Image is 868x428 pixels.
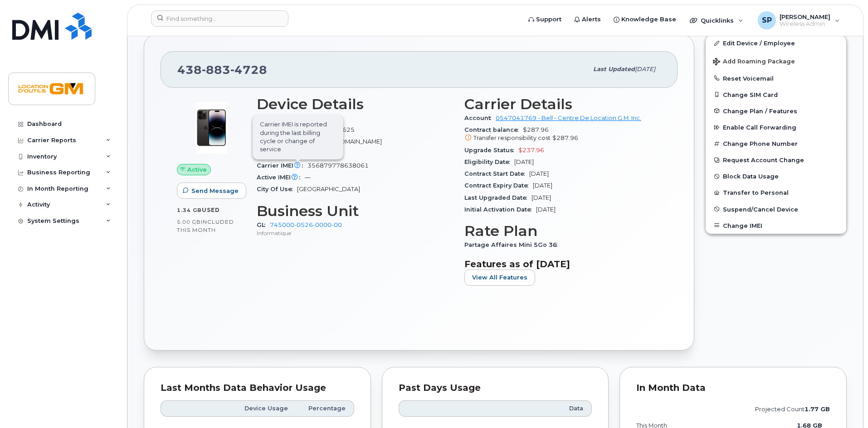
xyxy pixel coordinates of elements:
span: Contract Start Date [464,170,529,177]
button: Reset Voicemail [706,70,846,87]
div: Past Days Usage [399,384,592,393]
p: Informatique [257,229,454,237]
span: Active IMEI [257,174,305,181]
span: [DATE] [635,66,655,72]
span: 5.00 GB [177,219,201,225]
span: Carrier IMEI is reported during the last billing cycle or change of service [253,115,343,160]
span: Add Roaming Package [713,58,795,67]
span: Support [536,15,561,24]
button: Add Roaming Package [706,52,846,70]
span: [GEOGRAPHIC_DATA] [297,186,360,192]
span: iPhone 14 128GB [283,115,336,121]
span: Quicklinks [701,17,734,24]
a: Support [522,10,568,29]
span: Device [257,115,283,121]
span: City Of Use [257,186,297,192]
a: 745000-0526-0000-00 [270,221,342,228]
span: 883 [202,63,230,77]
h3: Features as of [DATE] [464,259,661,269]
span: Send Message [191,187,239,195]
span: Eligibility Date [464,159,514,165]
span: 4728 [230,63,267,77]
button: Transfer to Personal [706,184,846,201]
h3: Device Details [257,96,454,112]
div: Quicklinks [683,11,750,29]
span: Change Plan / Features [723,107,797,114]
a: Edit Device / Employee [706,35,846,51]
span: $287.96 [552,135,578,141]
button: Suspend/Cancel Device [706,201,846,217]
span: included this month [177,218,234,233]
th: Percentage [296,400,354,417]
span: View All Features [472,273,527,282]
button: Change Phone Number [706,135,846,152]
span: — [305,174,311,181]
div: Sumit Patel [751,11,846,29]
span: [DATE] [529,170,549,177]
span: used [202,207,220,213]
button: Send Message [177,183,246,199]
h3: Business Unit [257,203,454,219]
span: Transfer responsibility cost [473,135,551,141]
button: Enable Call Forwarding [706,119,846,135]
span: SP [762,15,772,26]
text: projected count [755,406,830,413]
span: 438 [177,63,267,77]
span: Upgrade Status [464,147,518,154]
span: 356879778638061 [307,162,369,169]
span: GL [257,221,270,228]
span: 1.34 GB [177,207,202,213]
span: Last Upgraded Date [464,194,532,201]
span: Initial Activation Date [464,206,536,213]
span: $237.96 [518,147,544,154]
a: 0547041769 - Bell - Centre De Location G.M. Inc. [496,115,641,121]
button: Block Data Usage [706,168,846,184]
span: Contract balance [464,126,523,133]
span: Partage Affaires Mini 5Go 36 [464,241,562,248]
span: Enable Call Forwarding [723,124,796,131]
th: Device Usage [232,400,296,417]
span: Alerts [582,15,601,24]
img: image20231002-3703462-njx0qo.jpeg [184,101,239,155]
span: Last updated [593,66,635,72]
span: [DATE] [514,159,534,165]
a: Knowledge Base [607,10,683,29]
a: Alerts [568,10,607,29]
h3: Rate Plan [464,223,661,239]
div: In Month Data [636,384,830,393]
button: Change IMEI [706,217,846,234]
button: Change Plan / Features [706,103,846,119]
button: Change SIM Card [706,87,846,103]
span: Wireless Admin [780,20,830,28]
span: [DATE] [533,182,552,189]
span: $287.96 [464,126,661,143]
span: Knowledge Base [621,15,676,24]
th: Data [507,400,592,417]
span: Account [464,115,496,121]
button: Request Account Change [706,152,846,168]
span: [PERSON_NAME] [780,13,830,20]
span: [DATE] [536,206,556,213]
input: Find something... [151,10,288,27]
span: Carrier IMEI [257,162,307,169]
span: Suspend/Cancel Device [723,206,798,212]
div: Last Months Data Behavior Usage [161,384,354,393]
button: View All Features [464,269,535,286]
span: Contract Expiry Date [464,182,533,189]
h3: Carrier Details [464,96,661,112]
span: [DATE] [532,194,551,201]
span: Active [187,165,207,174]
tspan: 1.77 GB [805,406,830,413]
